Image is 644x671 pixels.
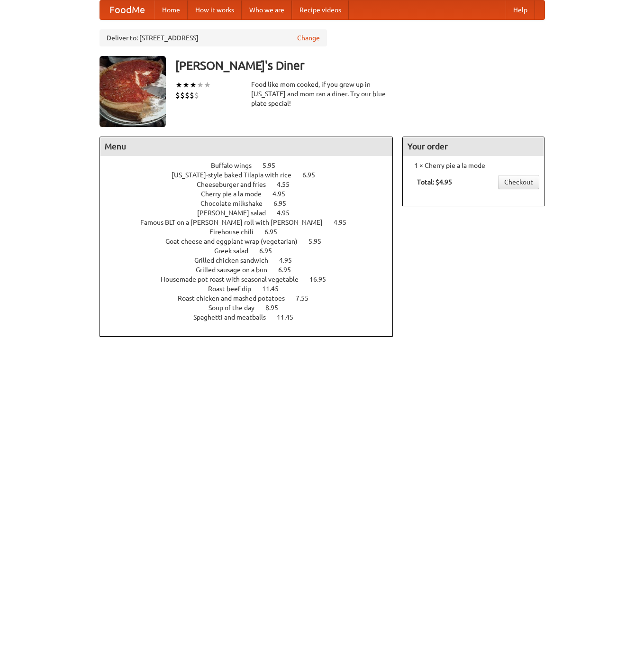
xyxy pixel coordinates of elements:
[403,137,544,156] h4: Your order
[175,56,545,75] h3: [PERSON_NAME]'s Diner
[194,257,278,264] span: Grilled chicken sandwich
[197,209,275,217] span: [PERSON_NAME] salad
[208,285,296,293] a: Roast beef dip 11.45
[197,181,275,188] span: Cheeseburger and fries
[214,247,290,255] a: Greek salad 6.95
[278,266,300,274] span: 6.95
[211,162,293,169] a: Buffalo wings 5.95
[209,228,263,236] span: Firehouse chili
[161,276,308,283] span: Housemade pot roast with seasonal vegetable
[214,247,258,255] span: Greek salad
[263,162,285,169] span: 5.95
[272,190,295,198] span: 4.95
[100,137,393,156] h4: Menu
[178,294,326,302] a: Roast chicken and mashed potatoes 7.55
[197,209,307,217] a: [PERSON_NAME] salad 4.95
[408,161,539,170] li: 1 × Cherry pie a la mode
[201,190,271,198] span: Cherry pie a la mode
[165,238,307,245] span: Goat cheese and eggplant wrap (vegetarian)
[204,80,211,90] li: ★
[277,313,303,321] span: 11.45
[194,90,199,101] li: $
[506,0,535,19] a: Help
[498,175,539,189] a: Checkout
[251,80,393,108] div: Food like mom cooked, if you grew up in [US_STATE] and mom ran a diner. Try our blue plate special!
[175,80,182,90] li: ★
[277,209,299,217] span: 4.95
[242,0,292,19] a: Who we are
[308,238,331,245] span: 5.95
[185,90,190,101] li: $
[100,0,154,19] a: FoodMe
[193,313,311,321] a: Spaghetti and meatballs 11.45
[259,247,281,255] span: 6.95
[273,200,296,207] span: 6.95
[161,276,344,283] a: Housemade pot roast with seasonal vegetable 16.95
[201,190,303,198] a: Cherry pie a la mode 4.95
[190,90,194,101] li: $
[334,219,356,226] span: 4.95
[200,200,304,207] a: Chocolate milkshake 6.95
[417,178,452,186] b: Total: $4.95
[175,90,180,101] li: $
[172,171,301,179] span: [US_STATE]-style baked Tilapia with rice
[194,257,309,264] a: Grilled chicken sandwich 4.95
[178,294,294,302] span: Roast chicken and mashed potatoes
[197,181,307,188] a: Cheeseburger and fries 4.55
[190,80,197,90] li: ★
[209,304,264,312] span: Soup of the day
[302,171,325,179] span: 6.95
[208,285,261,293] span: Roast beef dip
[193,313,275,321] span: Spaghetti and meatballs
[196,266,277,274] span: Grilled sausage on a bun
[297,33,320,43] a: Change
[262,285,288,293] span: 11.45
[165,238,339,245] a: Goat cheese and eggplant wrap (vegetarian) 5.95
[264,228,287,236] span: 6.95
[211,162,261,169] span: Buffalo wings
[172,171,333,179] a: [US_STATE]-style baked Tilapia with rice 6.95
[100,29,327,46] div: Deliver to: [STREET_ADDRESS]
[200,200,272,207] span: Chocolate milkshake
[279,257,301,264] span: 4.95
[292,0,349,19] a: Recipe videos
[197,80,204,90] li: ★
[209,304,296,312] a: Soup of the day 8.95
[196,266,308,274] a: Grilled sausage on a bun 6.95
[309,276,336,283] span: 16.95
[140,219,364,226] a: Famous BLT on a [PERSON_NAME] roll with [PERSON_NAME] 4.95
[209,228,295,236] a: Firehouse chili 6.95
[154,0,188,19] a: Home
[296,294,318,302] span: 7.55
[140,219,332,226] span: Famous BLT on a [PERSON_NAME] roll with [PERSON_NAME]
[265,304,288,312] span: 8.95
[188,0,242,19] a: How it works
[182,80,190,90] li: ★
[100,56,166,127] img: angular.jpg
[180,90,185,101] li: $
[277,181,299,188] span: 4.55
